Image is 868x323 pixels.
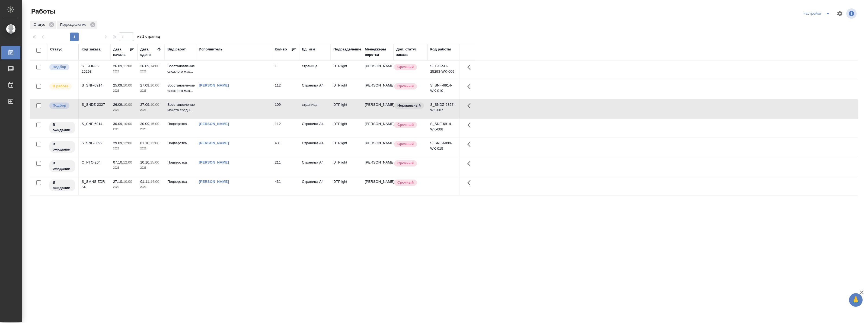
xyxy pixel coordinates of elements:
p: 2025 [140,127,162,132]
p: Восстановление макета средн... [167,102,193,113]
td: DTPlight [331,61,362,80]
p: В ожидании [53,141,72,152]
td: DTPlight [331,99,362,118]
td: Страница А4 [299,138,331,157]
p: 10:00 [123,83,132,87]
p: 01.11, [140,180,150,184]
td: S_SNF-6899-WK-015 [427,138,459,157]
span: Настроить таблицу [833,7,846,20]
td: DTPlight [331,80,362,99]
a: [PERSON_NAME] [199,160,229,164]
td: Страница А4 [299,157,331,176]
p: 10:00 [123,180,132,184]
button: 🙏 [849,293,863,307]
p: 2025 [113,127,135,132]
p: Подверстка [167,140,193,146]
td: Страница А4 [299,119,331,137]
td: DTPlight [331,157,362,176]
p: [PERSON_NAME] [365,160,391,165]
button: Здесь прячутся важные кнопки [464,138,477,151]
td: 1 [272,61,299,80]
p: 2025 [140,69,162,74]
div: S_SNF-6899 [82,140,108,146]
div: Статус [30,21,56,29]
button: Здесь прячутся важные кнопки [464,119,477,132]
div: Исполнитель назначен, приступать к работе пока рано [49,121,76,134]
td: страница [299,99,331,118]
p: В работе [53,84,68,89]
p: Восстановление сложного мак... [167,83,193,94]
p: 14:00 [150,64,159,68]
div: Дата начала [113,47,129,57]
a: [PERSON_NAME] [199,180,229,184]
p: Подбор [53,103,66,108]
p: 2025 [113,165,135,171]
p: 27.09, [140,103,150,107]
div: S_SNDZ-2327 [82,102,108,107]
td: DTPlight [331,138,362,157]
p: 10:00 [150,83,159,87]
p: 2025 [113,184,135,190]
p: 26.09, [140,64,150,68]
p: 10.10, [140,160,150,164]
div: Подразделение [57,21,97,29]
p: 30.09, [140,122,150,126]
td: 112 [272,80,299,99]
p: 27.10, [113,180,123,184]
div: Дата сдачи [140,47,157,57]
p: Срочный [397,141,414,147]
div: S_T-OP-C-25293 [82,63,108,74]
div: Исполнитель [199,47,223,52]
td: страница [299,61,331,80]
div: Кол-во [275,47,287,52]
p: 07.10, [113,160,123,164]
p: [PERSON_NAME] [365,121,391,127]
span: Работы [30,7,55,16]
a: [PERSON_NAME] [199,141,229,145]
p: Нормальный [397,103,421,108]
p: [PERSON_NAME] [365,102,391,107]
div: Исполнитель выполняет работу [49,83,76,90]
a: [PERSON_NAME] [199,83,229,87]
span: из 1 страниц [137,33,160,41]
td: S_SNDZ-2327-WK-007 [427,99,459,118]
p: [PERSON_NAME] [365,83,391,88]
p: Подбор [53,64,66,70]
div: Исполнитель назначен, приступать к работе пока рано [49,140,76,153]
div: Код заказа [82,47,101,52]
p: 12:00 [123,141,132,145]
div: S_SMNS-ZDR-54 [82,179,108,190]
div: Исполнитель назначен, приступать к работе пока рано [49,160,76,172]
td: DTPlight [331,119,362,137]
p: 14:00 [150,180,159,184]
p: 26.09, [113,103,123,107]
p: 15:00 [150,122,159,126]
td: Страница А4 [299,176,331,195]
p: [PERSON_NAME] [365,63,391,69]
td: DTPlight [331,176,362,195]
span: Посмотреть информацию [846,8,858,19]
td: 431 [272,138,299,157]
p: 30.09, [113,122,123,126]
p: 2025 [140,107,162,113]
p: 2025 [113,88,135,94]
p: В ожидании [53,180,72,191]
p: 2025 [140,165,162,171]
p: 10:00 [123,122,132,126]
p: 2025 [113,69,135,74]
p: 2025 [113,107,135,113]
p: Подверстка [167,160,193,165]
div: split button [802,9,833,18]
div: Можно подбирать исполнителей [49,102,76,109]
button: Здесь прячутся важные кнопки [464,176,477,189]
p: Срочный [397,122,414,127]
button: Здесь прячутся важные кнопки [464,99,477,112]
p: Срочный [397,64,414,70]
div: Ед. изм [302,47,315,52]
p: 10:00 [150,103,159,107]
p: Статус [34,22,47,27]
p: Подразделение [60,22,88,27]
div: S_SNF-6914 [82,121,108,127]
button: Здесь прячутся важные кнопки [464,61,477,74]
td: S_SNF-6914-WK-010 [427,80,459,99]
